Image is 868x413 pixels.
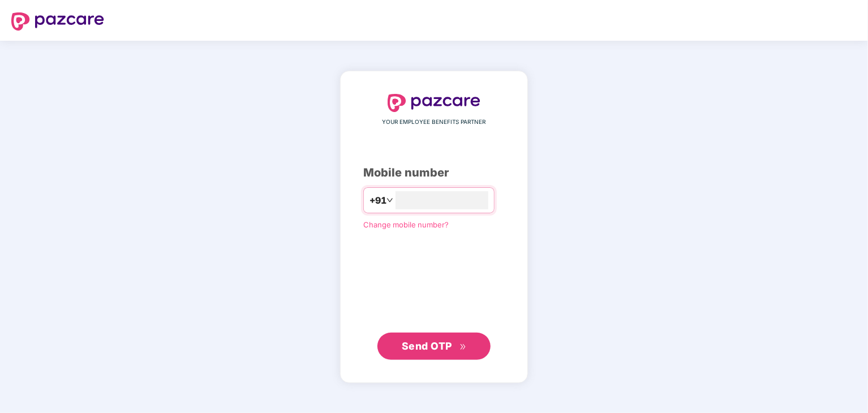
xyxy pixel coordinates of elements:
[386,197,393,204] span: down
[388,94,480,112] img: logo
[363,164,505,182] div: Mobile number
[363,220,449,229] a: Change mobile number?
[383,118,486,127] span: YOUR EMPLOYEE BENEFITS PARTNER
[402,340,452,352] span: Send OTP
[369,193,386,208] span: +91
[459,343,467,351] span: double-right
[377,333,491,360] button: Send OTPdouble-right
[11,12,104,31] img: logo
